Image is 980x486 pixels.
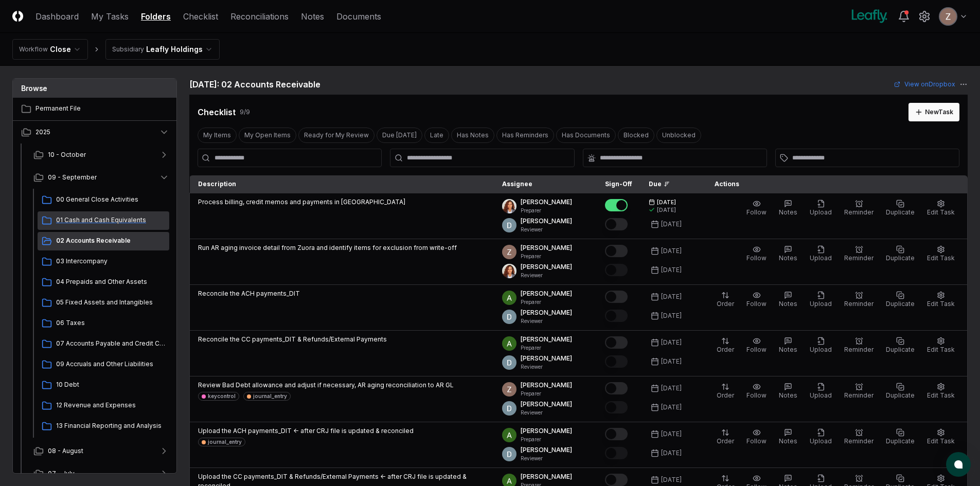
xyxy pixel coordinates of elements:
button: Upload [808,197,834,219]
a: 00 General Close Activities [38,191,169,209]
span: 10 - October [48,150,86,159]
span: 05 Fixed Assets and Intangibles [56,298,165,307]
img: ACg8ocKKg2129bkBZaX4SAoUQtxLaQ4j-f2PQjMuak4pDCyzCI-IvA=s96-c [502,428,516,442]
span: Reminder [844,346,874,353]
button: Mark complete [605,336,628,349]
button: Notes [777,426,799,448]
span: Duplicate [886,208,915,216]
img: ACg8ocKnDsamp5-SE65NkOhq35AnOBarAXdzXQ03o9g231ijNgHgyA=s96-c [502,382,516,397]
button: Reminder [842,289,876,311]
span: 02 Accounts Receivable [56,236,165,245]
button: Mark complete [605,355,628,368]
div: New Task [925,107,953,117]
div: [DATE] [661,403,682,412]
a: 10 Debt [38,376,169,394]
span: Upload [810,208,832,216]
p: Preparer [521,390,572,398]
p: [PERSON_NAME] [521,262,572,272]
span: Order [717,437,734,445]
span: 09 Accruals and Other Liabilities [56,359,165,369]
span: Duplicate [886,391,915,399]
div: Actions [706,179,959,189]
button: Due Today [377,128,422,143]
span: 04 Prepaids and Other Assets [56,277,165,286]
div: Checklist [198,106,236,118]
div: [DATE] [661,311,682,320]
button: NewTask [908,103,959,121]
span: Order [717,391,734,399]
p: [PERSON_NAME] [521,197,572,207]
span: 07 - July [48,469,75,478]
button: Mark complete [605,291,628,303]
span: Notes [779,254,797,262]
div: [DATE] [657,206,676,214]
span: Duplicate [886,254,915,262]
button: Mark complete [605,447,628,459]
button: Mark complete [605,474,628,486]
div: [DATE] [661,475,682,484]
div: journal_entry [253,392,287,400]
span: 13 Financial Reporting and Analysis [56,421,165,430]
span: Notes [779,208,797,216]
button: Upload [808,381,834,402]
button: Blocked [618,128,654,143]
button: Duplicate [884,381,917,402]
p: Run AR aging invoice detail from Zuora and identify items for exclusion from write-off [198,243,457,253]
p: [PERSON_NAME] [521,308,572,317]
button: Order [715,426,736,448]
th: Assignee [494,175,597,193]
button: Follow [744,197,769,219]
span: 06 Taxes [56,318,165,328]
button: Follow [744,243,769,265]
div: [DATE] [661,429,682,439]
a: 01 Cash and Cash Equivalents [38,211,169,230]
span: Upload [810,300,832,308]
span: Edit Task [927,346,955,353]
div: Due [649,179,690,189]
button: Has Documents [556,128,616,143]
span: Order [717,346,734,353]
button: Mark complete [605,218,628,230]
span: 08 - August [48,446,83,456]
p: Reviewer [521,455,572,462]
nav: breadcrumb [12,39,220,60]
button: Edit Task [925,381,957,402]
span: Upload [810,437,832,445]
button: Late [424,128,449,143]
button: Edit Task [925,289,957,311]
button: Order [715,335,736,356]
a: Notes [301,10,324,23]
span: 07 Accounts Payable and Credit Cards [56,339,165,348]
span: Reminder [844,254,874,262]
p: Review Bad Debt allowance and adjust if necessary, AR aging reconciliation to AR GL [198,381,454,390]
span: Notes [779,300,797,308]
button: 07 - July [25,462,177,485]
div: [DATE] [661,338,682,347]
p: [PERSON_NAME] [521,243,572,253]
a: 12 Revenue and Expenses [38,397,169,415]
h2: [DATE]: 02 Accounts Receivable [189,78,320,91]
button: Notes [777,243,799,265]
button: Reminder [842,381,876,402]
img: ACg8ocLeIi4Jlns6Fsr4lO0wQ1XJrFQvF4yUjbLrd1AsCAOmrfa1KQ=s96-c [502,447,516,461]
button: Mark complete [605,401,628,413]
span: Order [717,300,734,308]
p: [PERSON_NAME] [521,289,572,298]
div: keycontrol [208,392,236,400]
button: Has Reminders [496,128,554,143]
a: 06 Taxes [38,314,169,333]
span: Notes [779,437,797,445]
div: [DATE] [661,292,682,301]
button: Mark complete [605,382,628,394]
span: Duplicate [886,300,915,308]
button: Duplicate [884,335,917,356]
span: 10 Debt [56,380,165,389]
span: 00 General Close Activities [56,195,165,204]
button: atlas-launcher [946,452,971,477]
span: Permanent File [35,104,169,113]
a: 04 Prepaids and Other Assets [38,273,169,292]
span: Notes [779,346,797,353]
span: Reminder [844,437,874,445]
div: Subsidiary [112,45,144,54]
button: Edit Task [925,243,957,265]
